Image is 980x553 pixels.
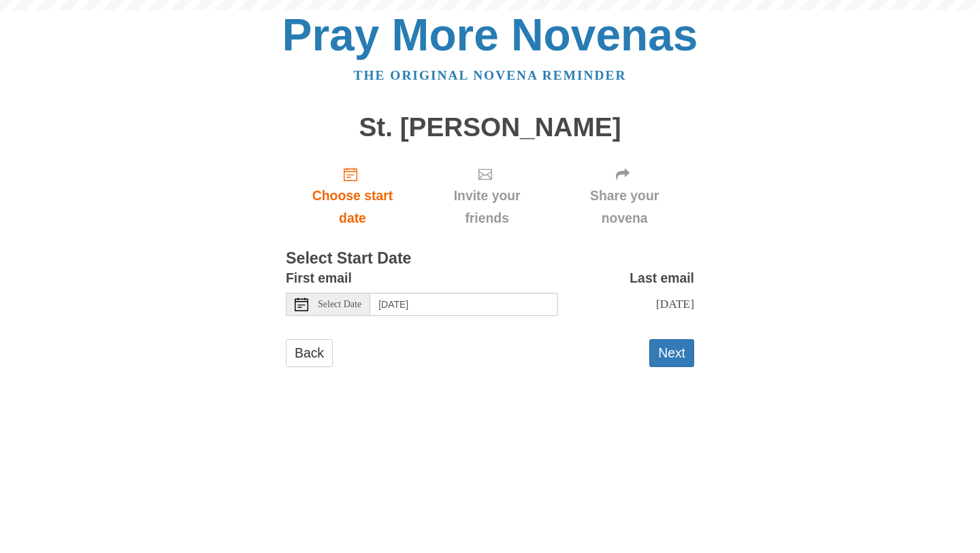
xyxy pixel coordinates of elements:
[286,155,419,236] a: Choose start date
[354,68,627,82] a: The original novena reminder
[419,155,555,236] div: Click "Next" to confirm your start date first.
[630,267,694,289] label: Last email
[286,250,694,268] h3: Select Start Date
[282,10,698,60] a: Pray More Novenas
[299,185,406,230] span: Choose start date
[286,267,352,289] label: First email
[568,185,681,230] span: Share your novena
[555,155,694,236] div: Click "Next" to confirm your start date first.
[656,297,694,311] span: [DATE]
[433,185,541,230] span: Invite your friends
[649,339,694,367] button: Next
[286,113,694,142] h1: St. [PERSON_NAME]
[318,300,361,309] span: Select Date
[286,339,333,367] a: Back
